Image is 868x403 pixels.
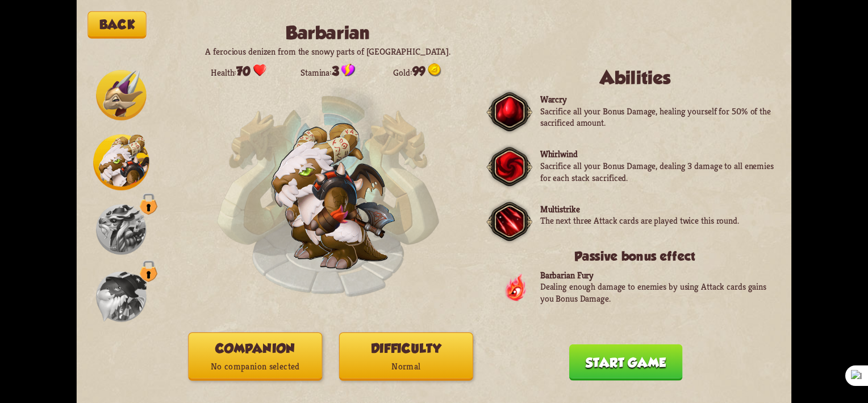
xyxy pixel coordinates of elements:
h3: Passive bonus effect [495,249,775,264]
button: DifficultyNormal [339,332,473,381]
p: No companion selected [189,357,322,375]
p: Whirlwind [540,149,775,161]
p: Sacrifice all your Bonus Damage, dealing 3 damage to all enemies for each stack sacrificed. [540,160,775,183]
button: Back [87,11,146,39]
p: The next three Attack cards are played twice this round. [540,215,739,227]
span: 70 [236,64,251,79]
img: health.png [253,63,266,77]
img: Barbarian_Dragon_Icon.png [93,134,149,190]
img: ability-frame.png [486,88,532,135]
span: Gold: [384,63,451,79]
span: 99 [412,64,426,79]
img: ability-frame.png [486,198,532,245]
button: CompanionNo companion selected [188,332,322,381]
img: ability-frame.png [486,143,532,191]
img: gold.png [428,63,441,77]
p: Dealing enough damage to enemies by using Attack cards gains you Bonus Damage. [540,281,775,305]
p: Sacrifice all your Bonus Damage, healing yourself for 50% of the sacrificed amount. [540,105,775,129]
p: Multistrike [540,203,739,215]
img: Enchantment_Altar.png [216,79,440,302]
span: Health: [205,63,272,79]
img: lock-icon.png [140,260,157,282]
img: DragonFury.png [504,272,527,302]
img: Stamina_Icon.png [341,63,355,77]
img: lock-icon.png [140,193,157,215]
img: Chevalier_Dragon_Icon.png [96,70,146,120]
p: Warcry [540,93,775,105]
h2: Abilities [495,67,775,88]
p: Normal [340,357,473,375]
p: Barbarian Fury [540,269,775,281]
img: Wizard_Dragon_Icon.png [96,272,146,322]
img: Merchant_Dragon_Icon.png [96,204,146,254]
img: Barbarian_Dragon.png [272,124,395,269]
span: 3 [332,64,339,79]
p: A ferocious denizen from the snowy parts of [GEOGRAPHIC_DATA]. [194,46,462,58]
button: Start game [569,344,683,381]
span: Stamina: [294,63,361,79]
h2: Barbarian [194,22,462,43]
img: Barbarian_Dragon.png [272,123,395,269]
